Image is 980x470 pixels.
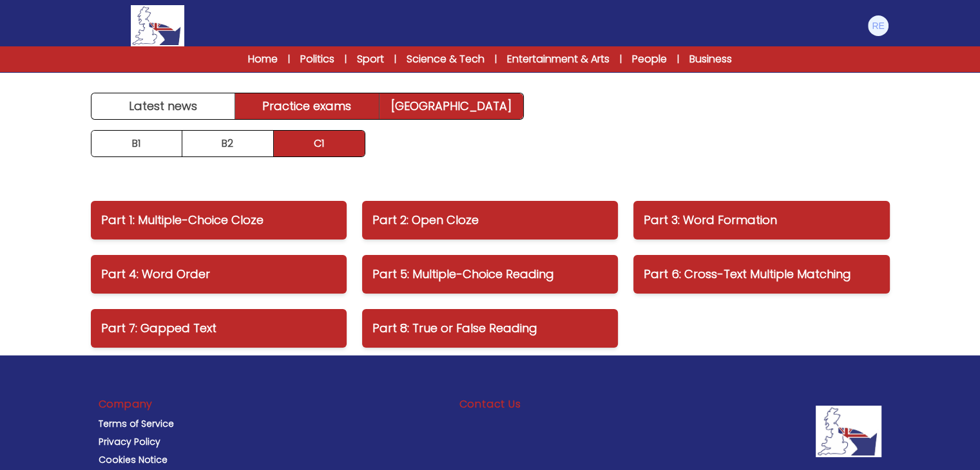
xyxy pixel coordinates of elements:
a: Sport [357,52,384,67]
a: [GEOGRAPHIC_DATA] [380,93,523,119]
a: Politics [300,52,334,67]
p: Part 4: Word Order [101,265,336,283]
img: Logo [131,5,184,46]
a: Latest news [91,93,236,119]
a: Part 4: Word Order [91,255,347,294]
a: Part 8: True or False Reading [362,309,618,348]
a: B1 [91,131,183,156]
a: Business [689,52,732,67]
p: Part 5: Multiple-Choice Reading [372,265,608,283]
a: Part 5: Multiple-Choice Reading [362,255,618,294]
a: Part 1: Multiple-Choice Cloze [91,201,347,240]
a: Privacy Policy [99,435,160,448]
span: | [495,53,497,66]
h3: Contact Us [459,397,521,412]
p: Part 6: Cross-Text Multiple Matching [644,265,879,283]
a: Entertainment & Arts [507,52,610,67]
a: Logo [91,5,225,46]
p: Part 3: Word Formation [644,211,879,229]
span: | [288,53,290,66]
a: Part 6: Cross-Text Multiple Matching [633,255,889,294]
a: People [632,52,667,67]
span: | [620,53,622,66]
a: Cookies Notice [99,453,168,466]
a: C1 [274,131,365,156]
img: Company Logo [816,406,882,457]
p: Part 8: True or False Reading [372,319,608,337]
a: Part 7: Gapped Text [91,309,347,348]
a: Part 3: Word Formation [633,201,889,240]
span: | [345,53,347,66]
a: Part 2: Open Cloze [362,201,618,240]
a: B2 [182,131,274,156]
img: Riccardo Erroi [868,15,889,36]
a: Practice exams [235,93,380,119]
p: Part 7: Gapped Text [101,319,336,337]
a: Home [248,52,278,67]
span: | [677,53,679,66]
a: Science & Tech [407,52,485,67]
p: Part 2: Open Cloze [372,211,608,229]
h3: Company [99,397,153,412]
span: | [394,53,396,66]
p: Part 1: Multiple-Choice Cloze [101,211,336,229]
a: Terms of Service [99,417,174,430]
